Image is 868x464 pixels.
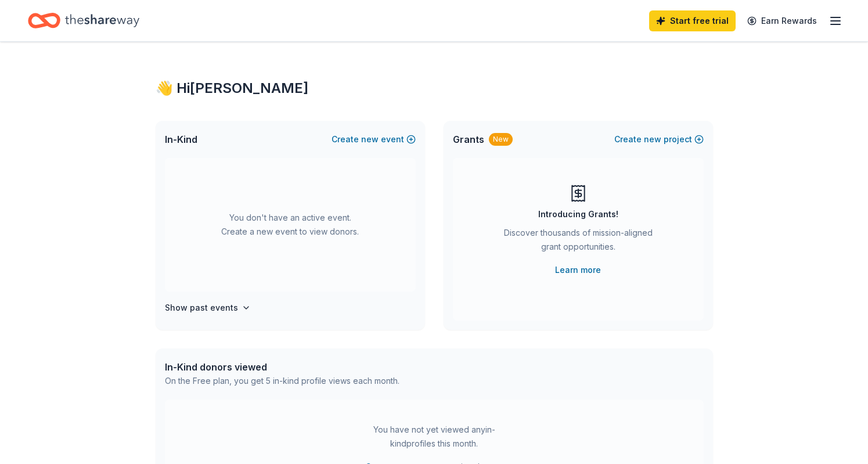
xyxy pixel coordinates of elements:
[362,423,507,451] div: You have not yet viewed any in-kind profiles this month.
[165,301,238,315] h4: Show past events
[555,263,601,277] a: Learn more
[332,132,416,146] button: Createnewevent
[453,132,484,146] span: Grants
[614,132,704,146] button: Createnewproject
[740,10,824,31] a: Earn Rewards
[156,79,713,98] div: 👋 Hi [PERSON_NAME]
[165,158,416,292] div: You don't have an active event. Create a new event to view donors.
[649,10,736,31] a: Start free trial
[165,374,399,388] div: On the Free plan, you get 5 in-kind profile views each month.
[165,360,399,374] div: In-Kind donors viewed
[165,301,251,315] button: Show past events
[28,7,139,34] a: Home
[165,132,197,146] span: In-Kind
[361,132,379,146] span: new
[538,207,618,221] div: Introducing Grants!
[489,133,513,146] div: New
[499,226,657,258] div: Discover thousands of mission-aligned grant opportunities.
[644,132,661,146] span: new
